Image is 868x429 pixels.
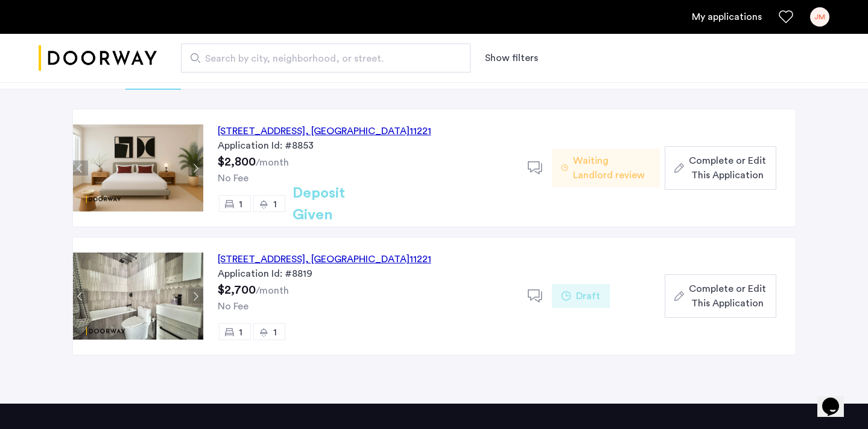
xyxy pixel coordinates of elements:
div: Application Id: #8819 [218,266,513,281]
a: Favorites [779,10,793,24]
span: No Fee [218,173,249,183]
button: Previous apartment [73,289,88,304]
span: $2,700 [218,284,256,296]
div: Application Id: #8853 [218,138,513,153]
img: Apartment photo [73,253,203,340]
h2: Deposit Given [293,182,388,226]
span: Waiting Landlord review [573,153,650,182]
iframe: chat widget [817,381,856,417]
button: Next apartment [188,161,203,176]
sub: /month [256,286,289,295]
span: , [GEOGRAPHIC_DATA] [305,126,410,136]
span: , [GEOGRAPHIC_DATA] [305,254,410,264]
span: 1 [273,327,277,337]
div: [STREET_ADDRESS] 11221 [218,252,431,266]
span: No Fee [218,302,249,311]
span: $2,800 [218,156,256,168]
button: Previous apartment [73,161,88,176]
a: Cazamio logo [39,36,157,81]
sub: /month [256,158,289,167]
span: Search by city, neighborhood, or street. [205,51,437,66]
span: Complete or Edit This Application [689,282,766,311]
img: logo [39,36,157,81]
button: Show or hide filters [485,51,538,65]
span: Complete or Edit This Application [689,153,766,182]
span: Draft [576,289,600,303]
span: 1 [239,199,242,209]
span: 1 [239,327,242,337]
div: JM [810,7,829,27]
img: Apartment photo [73,124,203,211]
button: Next apartment [188,289,203,304]
a: My application [692,10,762,24]
div: [STREET_ADDRESS] 11221 [218,124,431,138]
button: button [665,274,776,318]
input: Apartment Search [181,44,470,73]
span: 1 [273,199,277,209]
button: button [665,146,776,190]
